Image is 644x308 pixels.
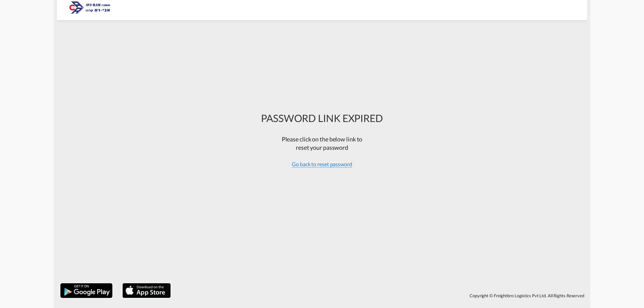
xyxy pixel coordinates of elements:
span: Go back to reset password [292,161,352,168]
img: google.png [60,283,113,299]
div: PASSWORD LINK EXPIRED [261,111,383,125]
div: Copyright © Freightbro Logistics Pvt Ltd. All Rights Reserved [174,290,587,301]
img: apple.png [122,283,171,299]
span: reset your password [296,144,348,151]
span: Please click on the below link to [282,135,363,143]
